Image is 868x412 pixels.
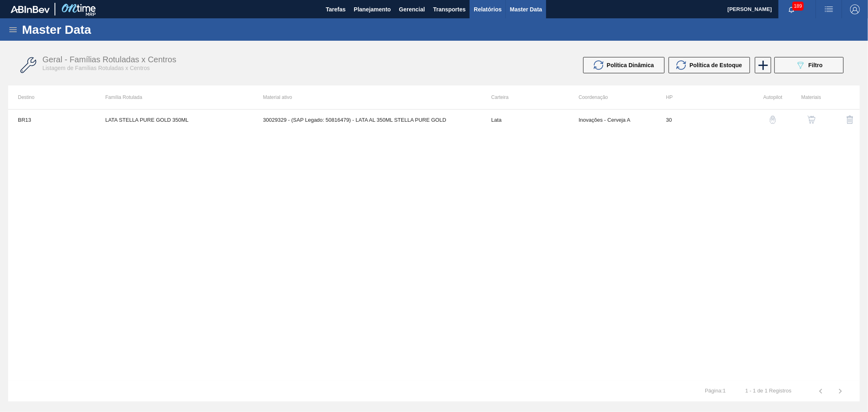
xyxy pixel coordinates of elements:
[96,85,254,109] th: Família Rotulada
[569,110,656,130] td: Inovações - Cerveja A
[792,2,804,11] span: 189
[774,57,844,73] button: Filtro
[669,57,750,73] button: Política de Estoque
[778,4,805,15] button: Notificações
[695,381,735,394] td: Página : 1
[763,110,783,129] button: auto-pilot-icon
[8,110,96,130] td: BR13
[807,116,816,124] img: shopping-cart-icon
[433,4,466,14] span: Transportes
[824,4,834,14] img: userActions
[689,62,742,68] span: Política de Estoque
[845,115,855,125] img: delete-icon
[809,62,823,68] span: Filtro
[481,85,569,109] th: Carteira
[769,116,777,124] img: auto-pilot-icon
[96,110,254,130] td: LATA STELLA PURE GOLD 350ML
[399,4,425,14] span: Gerencial
[22,25,166,34] h1: Master Data
[253,85,481,109] th: Material ativo
[481,110,569,130] td: Lata
[569,85,656,109] th: Coordenação
[840,110,860,129] button: delete-icon
[583,57,665,73] button: Política Dinâmica
[8,85,96,109] th: Destino
[253,110,481,130] td: 30029329 - (SAP Legado: 50816479) - LATA AL 350ML STELLA PURE GOLD
[850,4,860,14] img: Logout
[354,4,391,14] span: Planejamento
[510,4,542,14] span: Master Data
[656,85,744,109] th: HP
[802,110,821,129] button: shopping-cart-icon
[770,57,848,73] div: Filtrar Família Rotulada x Centro
[825,110,860,129] div: Excluir Família Rotulada X Centro
[748,110,782,129] div: Configuração Auto Pilot
[326,4,346,14] span: Tarefas
[42,55,176,64] span: Geral - Famílias Rotuladas x Centros
[11,6,50,13] img: TNhmsLtSVTkK8tSr43FrP2fwEKptu5GPRR3wAAAABJRU5ErkJggg==
[656,110,744,130] td: 30
[474,4,501,14] span: Relatórios
[743,85,782,109] th: Autopilot
[607,62,654,68] span: Política Dinâmica
[736,381,801,394] td: 1 - 1 de 1 Registros
[787,110,821,129] div: Ver Materiais
[583,57,669,73] div: Atualizar Política Dinâmica
[669,57,754,73] div: Atualizar Política de Estoque em Massa
[754,57,770,73] div: Nova Família Rotulada x Centro
[783,85,821,109] th: Materiais
[42,65,150,71] span: Listagem de Famílias Rotuladas x Centros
